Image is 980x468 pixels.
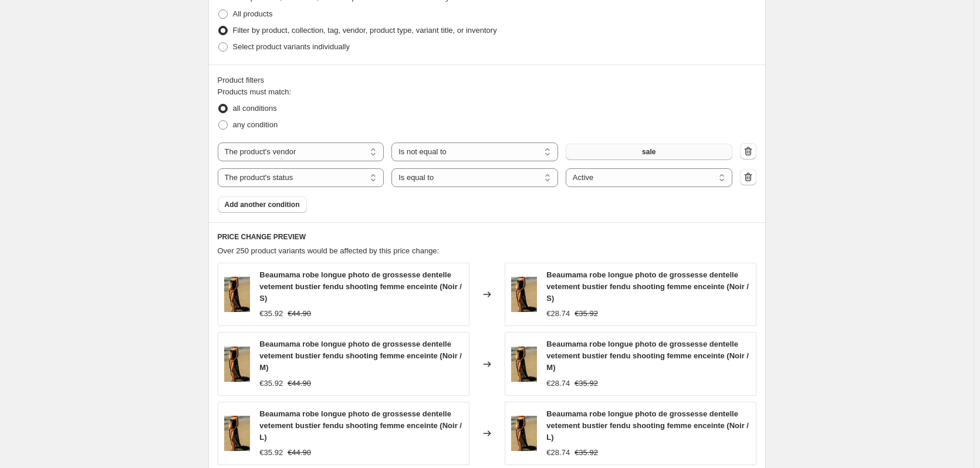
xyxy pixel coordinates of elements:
div: €35.92 [259,447,283,459]
strike: €44.90 [288,447,311,459]
span: Filter by product, collection, tag, vendor, product type, variant title, or inventory [233,26,497,35]
strike: €35.92 [575,447,598,459]
span: Beaumama robe longue photo de grossesse dentelle vetement bustier fendu shooting femme enceinte (... [259,270,462,303]
span: any condition [233,120,278,129]
span: Beaumama robe longue photo de grossesse dentelle vetement bustier fendu shooting femme enceinte (... [259,409,462,442]
img: 10107506562-1_80x.jpg [511,347,538,382]
img: 10107506562-1_80x.jpg [511,416,538,451]
strike: €44.90 [288,308,311,320]
div: €28.74 [546,308,570,320]
span: Beaumama robe longue photo de grossesse dentelle vetement bustier fendu shooting femme enceinte (... [546,340,749,372]
span: all conditions [233,104,277,113]
div: €35.92 [259,378,283,389]
img: 10107506562-1_80x.jpg [224,347,251,382]
span: All products [233,9,273,18]
div: €28.74 [546,447,570,459]
button: sale [566,144,732,160]
strike: €35.92 [575,308,598,320]
strike: €35.92 [575,378,598,389]
span: Select product variants individually [233,42,350,51]
img: 10107506562-1_80x.jpg [511,277,538,312]
span: Beaumama robe longue photo de grossesse dentelle vetement bustier fendu shooting femme enceinte (... [546,409,749,442]
span: Over 250 product variants would be affected by this price change: [218,246,440,255]
span: Add another condition [225,200,300,209]
img: 10107506562-1_80x.jpg [224,277,251,312]
button: Add another condition [218,196,307,213]
img: 10107506562-1_80x.jpg [224,416,251,451]
strike: €44.90 [288,378,311,389]
span: Products must match: [218,87,292,96]
h6: PRICE CHANGE PREVIEW [218,232,756,242]
div: €35.92 [259,308,283,320]
span: Beaumama robe longue photo de grossesse dentelle vetement bustier fendu shooting femme enceinte (... [259,340,462,372]
span: sale [642,147,655,157]
span: Beaumama robe longue photo de grossesse dentelle vetement bustier fendu shooting femme enceinte (... [546,270,749,303]
div: €28.74 [546,378,570,389]
div: Product filters [218,74,756,86]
